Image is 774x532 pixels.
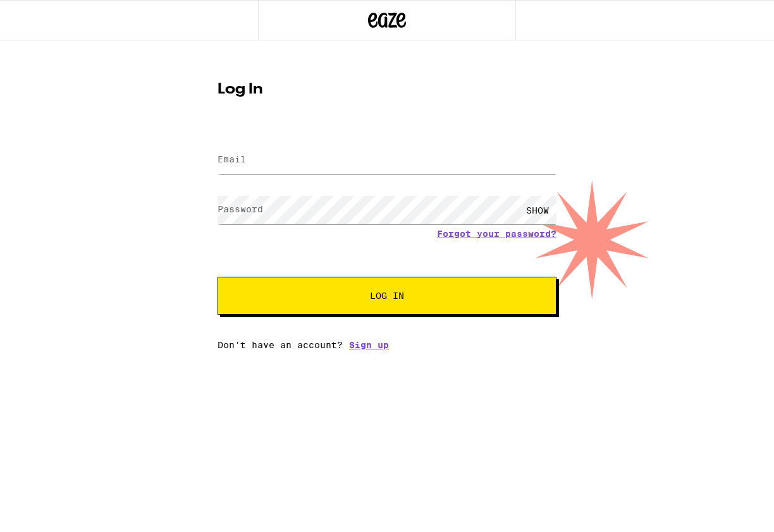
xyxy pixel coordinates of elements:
label: Password [218,204,263,214]
div: Don't have an account? [218,340,556,350]
label: Email [218,154,246,164]
a: Sign up [349,340,389,350]
h1: Log In [218,82,556,97]
div: SHOW [519,196,556,224]
input: Email [218,146,556,174]
button: Log In [218,277,556,315]
a: Forgot your password? [437,229,556,239]
span: Log In [370,291,404,300]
